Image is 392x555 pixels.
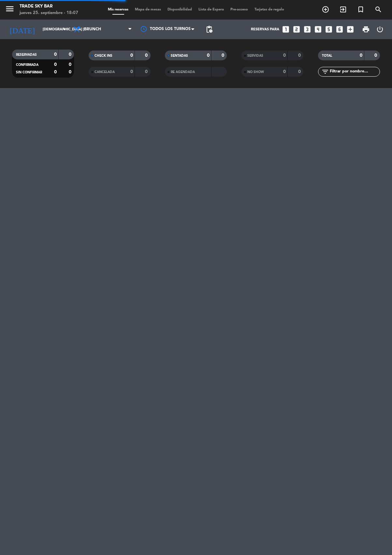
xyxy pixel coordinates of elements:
[314,25,322,34] i: looks_4
[298,53,302,58] strong: 0
[282,25,290,34] i: looks_one
[130,53,133,58] strong: 0
[298,69,302,74] strong: 0
[20,10,78,16] div: jueves 25. septiembre - 18:07
[207,53,210,58] strong: 0
[54,70,57,74] strong: 0
[145,53,149,58] strong: 0
[20,3,78,10] div: Trade Sky Bar
[16,63,38,67] span: CONFIRMADA
[16,53,37,56] span: RESERVADAS
[5,4,15,16] button: menu
[373,20,387,39] div: LOG OUT
[339,6,347,13] i: exit_to_app
[5,22,39,37] i: [DATE]
[329,68,380,75] input: Filtrar por nombre...
[251,8,287,11] span: Tarjetas de regalo
[171,70,195,74] span: RE AGENDADA
[171,54,188,57] span: SENTADAS
[54,62,57,67] strong: 0
[54,52,57,57] strong: 0
[303,25,312,34] i: looks_3
[374,6,382,13] i: search
[84,27,101,32] span: Brunch
[205,25,213,33] span: pending_actions
[322,6,329,13] i: add_circle_outline
[164,8,195,11] span: Disponibilidad
[335,25,344,34] i: looks_6
[94,54,112,57] span: CHECK INS
[222,53,225,58] strong: 0
[321,68,329,76] i: filter_list
[94,70,115,74] span: CANCELADA
[322,54,332,57] span: TOTAL
[61,25,68,33] i: arrow_drop_down
[130,69,133,74] strong: 0
[247,54,263,57] span: SERVIDAS
[251,27,279,32] span: Reservas para
[283,69,286,74] strong: 0
[325,25,333,34] i: looks_5
[5,4,15,14] i: menu
[346,25,355,34] i: add_box
[283,53,286,58] strong: 0
[227,8,251,11] span: Pre-acceso
[362,25,370,33] span: print
[360,53,362,58] strong: 0
[195,8,227,11] span: Lista de Espera
[69,62,73,67] strong: 0
[69,70,73,74] strong: 0
[247,70,264,74] span: NO SHOW
[292,25,301,34] i: looks_two
[357,6,365,13] i: turned_in_not
[69,52,73,57] strong: 0
[16,71,42,74] span: SIN CONFIRMAR
[105,8,132,11] span: Mis reservas
[132,8,164,11] span: Mapa de mesas
[376,25,384,33] i: power_settings_new
[374,53,378,58] strong: 0
[145,69,149,74] strong: 0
